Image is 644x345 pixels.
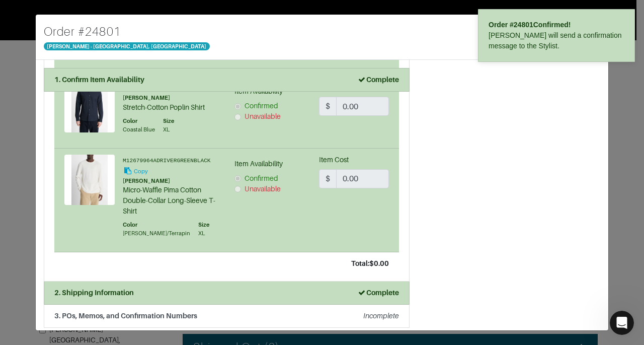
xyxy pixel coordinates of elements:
[64,82,115,132] img: Product
[123,229,190,238] div: [PERSON_NAME]/Terrapin
[123,102,219,113] div: Stretch-Cotton Poplin Shirt
[163,117,174,125] div: Size
[357,289,399,297] strong: Complete
[363,312,399,320] em: Incomplete
[9,247,193,264] textarea: Message…
[8,58,193,113] div: Vince says…
[48,268,56,276] button: Gif picker
[198,221,209,229] div: Size
[234,103,241,110] input: Confirmed
[16,268,24,276] button: Upload attachment
[134,168,148,174] small: Copy
[44,42,210,50] span: [PERSON_NAME] - [GEOGRAPHIC_DATA], [GEOGRAPHIC_DATA]
[163,125,174,134] div: XL
[49,13,125,23] p: The team can also help
[32,268,40,276] button: Emoji picker
[16,119,157,158] div: You’ll get replies here and in your email: ✉️
[8,113,193,212] div: Operator says…
[245,112,281,120] span: Unavailable
[112,64,185,84] div: [GRM REF. #24801] --------------------
[173,264,189,280] button: Send a message…
[245,102,278,110] span: Confirmed
[489,20,624,30] div: Order # 24801 Confirmed!
[234,175,241,182] input: Confirmed
[123,221,190,229] div: Color
[64,268,72,276] button: Start recording
[49,5,85,13] h1: Operator
[319,169,337,188] span: $
[104,58,193,105] div: [GRM REF. #24801]--------------------Return label in box :)
[54,312,197,320] strong: 3. POs, Memos, and Confirmation Numbers
[123,177,219,185] div: [PERSON_NAME]
[234,159,283,169] label: Item Availability
[112,89,185,99] div: Return label in box :)
[177,4,195,22] div: Close
[123,158,211,164] small: M12679964ADRIVERGREENBLACK
[489,30,624,51] div: [PERSON_NAME] will send a confirmation message to the Stylist.
[123,185,219,217] div: Micro-Waffle Pima Cotton Double-Collar Long-Sleeve T-Shirt
[123,94,219,102] div: [PERSON_NAME]
[234,114,241,120] input: Unavailable
[16,163,157,183] div: The team will reply as soon as they can.
[44,23,210,41] h4: Order # 24801
[29,6,45,22] img: Profile image for Operator
[16,139,153,157] b: [PERSON_NAME][EMAIL_ADDRESS][DOMAIN_NAME]
[54,289,134,297] strong: 2. Shipping Information
[610,311,634,335] iframe: Intercom live chat
[123,117,155,125] div: Color
[198,229,209,238] div: XL
[245,174,278,182] span: Confirmed
[319,97,337,116] span: $
[123,165,148,177] button: Copy
[64,258,389,269] div: Total: $0.00
[357,76,399,84] strong: Complete
[234,186,241,192] input: Unavailable
[319,155,349,165] label: Item Cost
[8,113,165,189] div: You’ll get replies here and in your email:✉️[PERSON_NAME][EMAIL_ADDRESS][DOMAIN_NAME]The team wil...
[64,155,115,205] img: Product
[245,185,281,193] span: Unavailable
[54,76,144,84] strong: 1. Confirm Item Availability
[7,4,26,23] button: go back
[157,4,177,23] button: Home
[16,191,110,197] div: Operator • AI Agent • 28m ago
[123,125,155,134] div: Coastal Blue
